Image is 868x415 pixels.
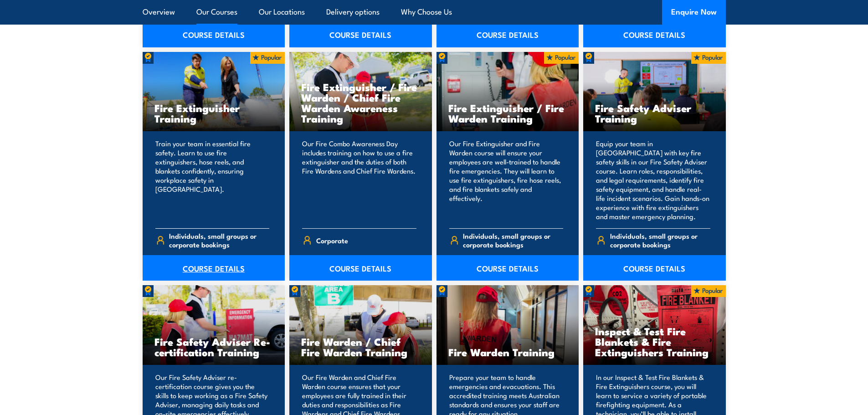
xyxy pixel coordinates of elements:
[595,326,714,357] h3: Inspect & Test Fire Blankets & Fire Extinguishers Training
[301,82,420,123] h3: Fire Extinguisher / Fire Warden / Chief Fire Warden Awareness Training
[169,231,269,249] span: Individuals, small groups or corporate bookings
[463,231,563,249] span: Individuals, small groups or corporate bookings
[289,22,432,47] a: COURSE DETAILS
[289,255,432,281] a: COURSE DETAILS
[449,139,564,221] p: Our Fire Extinguisher and Fire Warden course will ensure your employees are well-trained to handl...
[583,22,726,47] a: COURSE DETAILS
[595,102,714,123] h3: Fire Safety Adviser Training
[154,102,273,123] h3: Fire Extinguisher Training
[301,336,420,357] h3: Fire Warden / Chief Fire Warden Training
[448,347,567,357] h3: Fire Warden Training
[316,233,348,247] span: Corporate
[155,139,270,221] p: Train your team in essential fire safety. Learn to use fire extinguishers, hose reels, and blanke...
[143,22,285,47] a: COURSE DETAILS
[143,255,285,281] a: COURSE DETAILS
[437,255,579,281] a: COURSE DETAILS
[610,231,710,249] span: Individuals, small groups or corporate bookings
[154,336,273,357] h3: Fire Safety Adviser Re-certification Training
[302,139,416,221] p: Our Fire Combo Awareness Day includes training on how to use a fire extinguisher and the duties o...
[437,22,579,47] a: COURSE DETAILS
[583,255,726,281] a: COURSE DETAILS
[448,102,567,123] h3: Fire Extinguisher / Fire Warden Training
[596,139,710,221] p: Equip your team in [GEOGRAPHIC_DATA] with key fire safety skills in our Fire Safety Adviser cours...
